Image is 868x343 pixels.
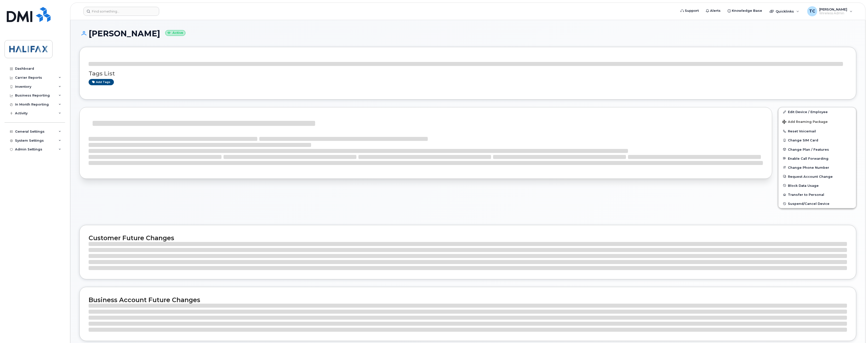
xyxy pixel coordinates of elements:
[89,70,847,77] h3: Tags List
[778,127,856,136] button: Reset Voicemail
[778,172,856,181] button: Request Account Change
[782,120,828,125] span: Add Roaming Package
[778,136,856,145] button: Change SIM Card
[778,190,856,199] button: Transfer to Personal
[778,181,856,190] button: Block Data Usage
[89,296,847,304] h2: Business Account Future Changes
[778,163,856,172] button: Change Phone Number
[788,147,829,151] span: Change Plan / Features
[788,156,828,160] span: Enable Call Forwarding
[778,199,856,208] button: Suspend/Cancel Device
[89,234,847,242] h2: Customer Future Changes
[778,107,856,116] a: Edit Device / Employee
[788,202,829,206] span: Suspend/Cancel Device
[778,145,856,154] button: Change Plan / Features
[89,79,114,85] a: Add tags
[778,116,856,127] button: Add Roaming Package
[165,30,185,36] small: Active
[79,29,856,38] h1: [PERSON_NAME]
[778,154,856,163] button: Enable Call Forwarding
